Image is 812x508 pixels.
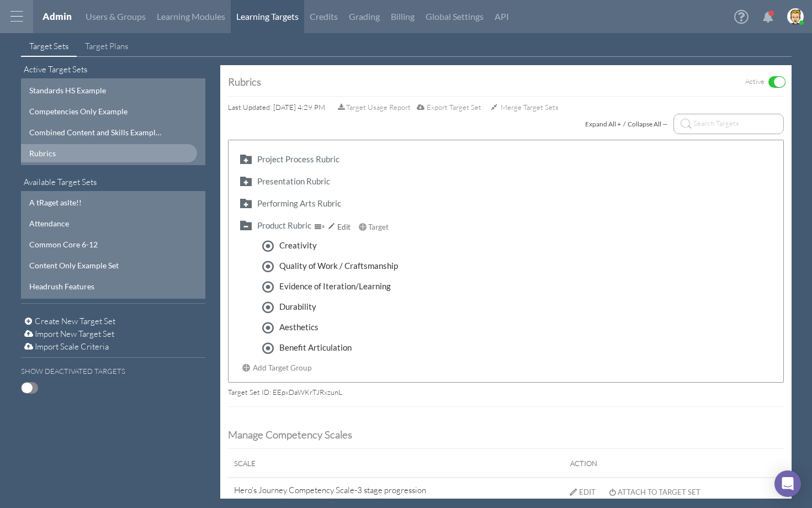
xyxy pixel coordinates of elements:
[570,459,597,468] span: Action
[738,76,768,88] label: Active
[279,342,352,353] div: Benefit Articulation
[35,341,109,352] span: Import Scale Criteria
[774,77,785,87] span: ON
[29,84,163,96] div: Standards HS Example
[368,223,389,231] span: Target
[29,260,163,271] div: Content Only Example Set
[21,36,77,57] a: Target Sets
[29,218,163,229] div: Attendance
[29,105,163,117] div: Competencies Only Example
[501,103,559,112] span: Merge Target Sets
[29,147,163,159] div: Rubrics
[257,176,330,187] div: Presentation Rubric
[279,240,317,251] div: Creativity
[29,197,163,208] div: A tRaget aslte!!
[673,114,784,134] input: Search Targets
[787,8,804,25] img: image
[29,281,163,292] div: Headrush Features
[603,484,707,499] button: Attach to Target Set
[234,459,256,468] span: Scale
[228,428,352,441] span: Manage Competency Scales
[257,220,311,231] div: Product Rubric
[618,488,700,496] div: Attach to Target Set
[427,103,481,112] span: Export Target Set
[77,36,136,57] a: Target Plans
[29,239,163,250] div: Common Core 6-12
[35,329,114,339] span: Import New Target Set
[413,101,485,114] button: Export Target Set
[234,496,384,507] em: Developing (1), Proficient (2), Advanced (3)
[564,484,601,499] button: Edit
[253,363,311,372] span: Add Target Group
[22,383,33,393] span: OFF
[21,367,125,375] h6: Show Deactivated Targets
[579,488,596,496] div: Edit
[35,316,115,326] span: Create New Target Set
[279,321,319,333] div: Aesthetics
[628,118,668,130] div: Collapse All —
[325,221,351,233] div: Edit
[346,102,411,113] span: Target Usage Report
[257,198,341,209] div: Performing Arts Rubric
[279,260,398,272] div: Quality of Work / Craftsmanship
[29,41,68,51] span: Target Sets
[228,101,784,114] div: Last Updated: [DATE] 4:29 PM
[24,177,97,187] span: Available Target Sets
[85,41,128,51] span: Target Plans
[24,64,87,75] span: Active Target Sets
[21,327,118,340] button: Import New Target Set
[43,10,72,22] a: Admin
[228,76,261,88] div: Rubrics
[279,281,391,292] div: Evidence of Iteration/Learning
[21,340,112,353] button: Import Scale Criteria
[29,126,163,138] div: Combined Content and Skills Example Set
[257,154,339,165] div: Project Process Rubric
[623,118,625,130] span: /
[585,118,621,130] div: Expand All +
[21,315,119,327] button: Create New Target Set
[774,470,801,497] div: Open Intercom Messenger
[279,301,316,313] div: Durability
[487,101,562,114] button: Merge Target Sets
[228,387,784,398] div: Target Set ID: EEpxDaWKrTJRxzunL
